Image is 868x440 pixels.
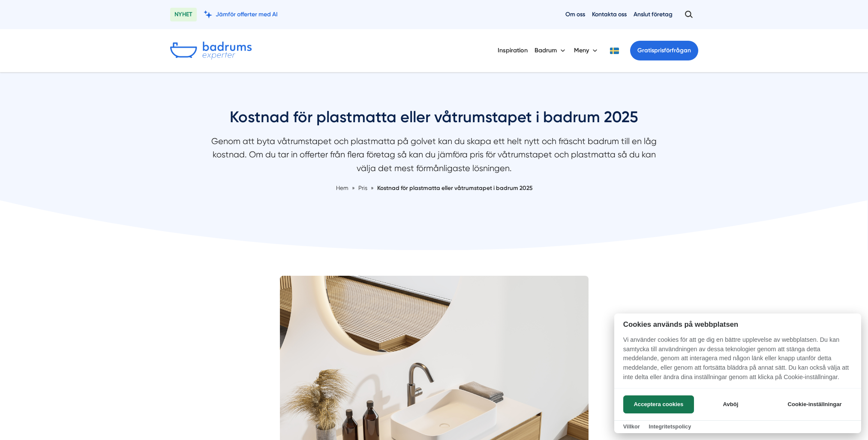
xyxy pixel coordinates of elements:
button: Cookie-inställningar [777,395,852,413]
a: Integritetspolicy [649,423,691,430]
h2: Cookies används på webbplatsen [614,320,861,328]
button: Avböj [697,395,765,413]
a: Villkor [623,423,640,430]
button: Acceptera cookies [623,395,694,413]
p: Vi använder cookies för att ge dig en bättre upplevelse av webbplatsen. Du kan samtycka till anvä... [614,335,861,388]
